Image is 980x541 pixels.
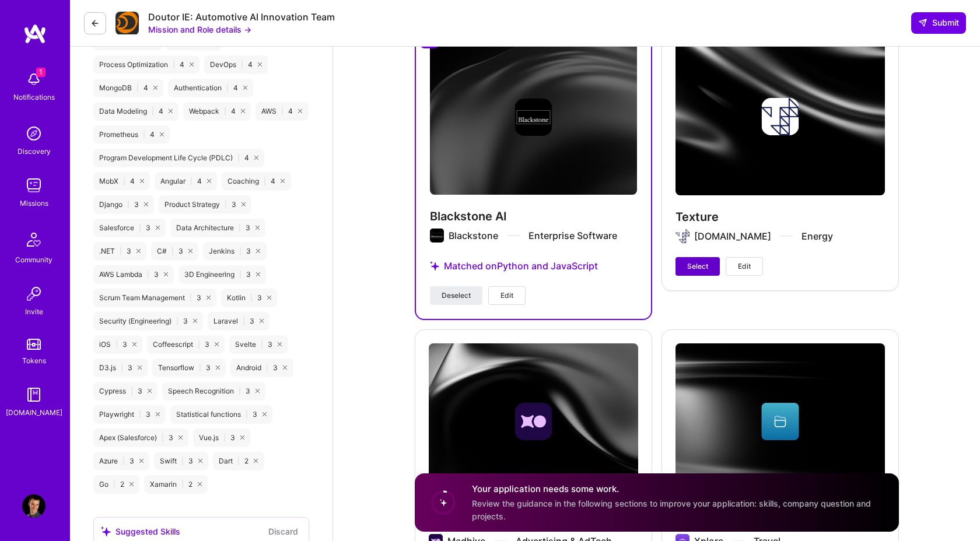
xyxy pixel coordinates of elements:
div: Azure 3 [93,452,149,470]
div: .NET 3 [93,242,146,261]
div: Kotlin 3 [221,289,277,307]
span: | [120,247,122,256]
i: icon Close [178,435,183,440]
img: divider [508,235,519,236]
button: Edit [488,286,526,305]
div: Angular 4 [155,172,217,191]
div: Swift 3 [154,452,208,470]
div: Authentication 4 [168,79,253,97]
span: | [131,387,133,396]
div: Dart 2 [213,452,264,470]
span: | [241,60,243,69]
span: Submit [918,17,959,29]
span: | [190,293,192,303]
span: | [173,60,175,69]
span: | [127,200,129,209]
i: icon Close [258,62,262,66]
i: icon Close [298,109,302,113]
img: teamwork [22,174,45,197]
span: | [116,340,118,349]
span: | [136,83,139,93]
i: icon Close [164,272,168,276]
div: Matched on Python and JavaScript [430,246,637,286]
button: Deselect [430,286,482,305]
span: | [224,107,226,116]
span: | [223,433,226,442]
i: icon Close [156,226,160,230]
i: icon Close [256,249,260,253]
div: Android 3 [230,359,293,377]
i: icon Close [156,412,160,416]
div: Playwright 3 [93,405,166,424]
button: Select [675,257,720,276]
div: C# 3 [151,242,198,261]
div: MobX 4 [93,172,150,191]
i: icon Close [278,342,282,346]
i: icon Close [153,86,157,90]
i: icon Close [240,435,244,440]
div: Blackstone Enterprise Software [449,229,617,242]
div: Laravel 3 [208,312,269,331]
span: | [181,480,184,489]
img: User Avatar [22,494,45,518]
span: | [190,177,192,186]
span: | [123,177,125,186]
div: Doutor IE: Automotive AI Innovation Team [148,11,335,23]
i: icon Close [132,342,136,346]
i: icon Close [243,86,247,90]
button: Discard [265,525,302,538]
i: icon Close [207,179,211,183]
div: D3.js 3 [93,359,148,377]
span: Select [687,261,708,272]
div: 3D Engineering 3 [178,265,266,284]
i: icon Close [256,226,260,230]
img: tokens [27,339,41,350]
i: icon Close [216,366,220,370]
span: 1 [36,68,45,77]
i: icon Close [193,319,197,323]
span: Review the guidance in the following sections to improve your application: skills, company questi... [472,499,871,521]
i: icon Close [138,366,142,370]
div: Jenkins 3 [203,242,266,261]
i: icon SendLight [918,18,928,27]
div: AWS 4 [256,102,308,121]
img: Invite [22,282,45,305]
i: icon Close [267,296,271,300]
div: Security (Engineering) 3 [93,312,203,331]
h4: Your application needs some work. [472,483,885,496]
img: guide book [22,383,45,406]
img: Company Logo [116,12,139,34]
span: | [266,363,268,373]
img: logo [23,23,47,44]
div: Discovery [17,145,51,157]
div: Notifications [13,91,55,103]
span: | [264,177,266,186]
i: icon Close [160,132,164,136]
span: Edit [738,261,751,272]
span: | [239,223,241,233]
i: icon Close [198,459,202,463]
div: Vue.js 3 [193,428,250,447]
i: icon Close [254,459,258,463]
span: | [246,410,248,419]
div: Cypress 3 [93,382,157,401]
span: | [239,247,242,256]
div: AWS Lambda 3 [93,265,174,284]
img: discovery [22,122,45,145]
button: Submit [911,12,966,33]
span: | [237,456,240,466]
span: | [171,247,174,256]
i: icon Close [262,412,267,416]
div: Go 2 [93,475,139,494]
img: Community [20,226,48,254]
span: | [199,363,201,373]
div: MongoDB 4 [93,79,163,97]
div: Prometheus 4 [93,125,170,144]
span: | [143,130,145,139]
div: Apex (Salesforce) 3 [93,428,188,447]
button: Mission and Role details → [148,23,251,36]
div: Process Optimization 4 [93,55,199,74]
span: | [139,223,141,233]
div: Statistical functions 3 [170,405,272,424]
i: icon Close [256,272,260,276]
